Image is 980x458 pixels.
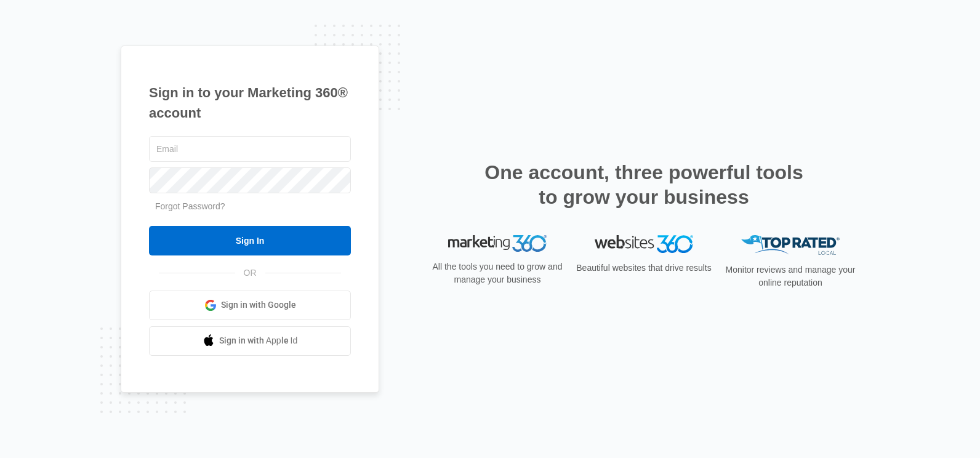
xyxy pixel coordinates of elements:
p: Beautiful websites that drive results [575,262,713,275]
span: Sign in with Google [221,299,296,311]
img: Websites 360 [595,235,693,253]
p: Monitor reviews and manage your online reputation [721,263,859,289]
img: Top Rated Local [741,235,840,255]
img: Marketing 360 [448,235,547,252]
a: Sign in with Apple Id [149,326,351,356]
h2: One account, three powerful tools to grow your business [481,160,807,209]
p: All the tools you need to grow and manage your business [428,260,566,286]
a: Forgot Password? [155,201,225,211]
span: Sign in with Apple Id [219,334,298,347]
input: Sign In [149,226,351,255]
span: OR [235,267,265,279]
h1: Sign in to your Marketing 360® account [149,82,351,123]
a: Sign in with Google [149,291,351,320]
input: Email [149,136,351,162]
